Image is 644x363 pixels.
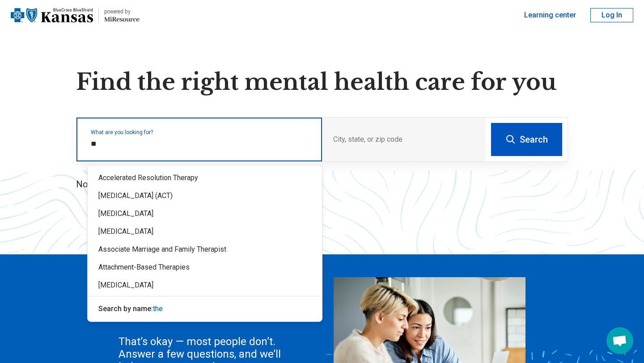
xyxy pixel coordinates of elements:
[491,123,562,156] button: Search
[104,8,140,16] div: powered by
[153,304,163,313] span: the
[88,205,322,223] div: [MEDICAL_DATA]
[606,327,633,354] div: Open chat
[524,10,576,21] a: Learning center
[91,130,311,135] label: What are you looking for?
[88,223,322,241] div: [MEDICAL_DATA]
[88,187,322,205] div: [MEDICAL_DATA] (ACT)
[76,178,568,190] p: Not sure what you’re looking for?
[88,165,322,321] div: Suggestions
[76,69,568,96] h1: Find the right mental health care for you
[88,169,322,187] div: Accelerated Resolution Therapy
[11,4,93,26] img: Blue Cross Blue Shield Kansas
[590,8,633,22] button: Log In
[88,241,322,258] div: Associate Marriage and Family Therapist
[88,258,322,276] div: Attachment-Based Therapies
[98,304,153,313] span: Search by name:
[88,276,322,294] div: [MEDICAL_DATA]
